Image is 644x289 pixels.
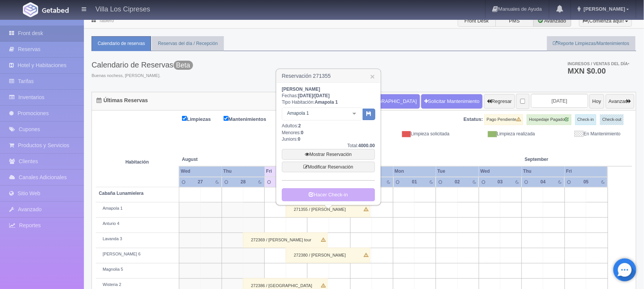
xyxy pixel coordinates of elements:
[277,69,380,83] h3: Reservación 271355
[451,179,464,185] div: 02
[298,136,301,142] b: 0
[152,36,224,51] a: Reservas del día / Recepción
[527,114,572,125] label: Hospedaje Pagado
[408,179,421,185] div: 01
[479,166,522,177] th: Wed
[282,162,375,172] a: Modificar Reservación
[600,114,624,125] label: Check-out
[464,116,483,123] label: Estatus:
[298,93,313,98] span: [DATE]
[301,130,304,135] b: 0
[582,6,625,12] span: [PERSON_NAME]
[99,18,114,23] a: Tablero
[541,131,626,137] div: En Mantenimiento
[370,72,375,80] a: ×
[547,36,636,51] a: Reporte Limpiezas/Mantenimientos
[243,233,328,248] div: 272369 / [PERSON_NAME] tour
[589,94,604,109] button: Hoy
[285,109,347,117] span: Amapola 1
[525,156,605,163] span: September
[496,15,534,27] label: PMS
[421,94,483,109] a: Solicitar Mantenimiento
[358,143,375,148] b: 4000.00
[315,93,330,98] span: [DATE]
[286,202,370,217] div: 271355 / [PERSON_NAME]
[565,166,608,177] th: Fri
[568,67,630,75] h3: MXN $0.00
[265,166,308,177] th: Fri
[315,100,338,105] b: Amapola 1
[484,94,515,109] button: Regresar
[97,98,148,103] h4: Últimas Reservas
[99,221,176,227] div: Anturio 4
[182,114,222,123] label: Limpiezas
[436,166,479,177] th: Tue
[579,15,632,27] button: ¡Comienza aquí!
[42,7,69,13] img: Getabed
[455,131,541,137] div: Limpieza realizada
[174,61,193,70] span: Beta
[568,61,630,66] span: Ingresos / Ventas del día
[182,156,262,163] span: August
[99,267,176,273] div: Magnolia 5
[370,131,455,137] div: Limpieza solicitada
[282,87,320,92] b: [PERSON_NAME]
[282,143,375,149] div: Total:
[298,123,301,128] b: 2
[92,36,151,51] a: Calendario de reservas
[485,114,523,125] label: Pago Pendiente
[458,15,496,27] label: Front Desk
[194,179,207,185] div: 27
[537,179,550,185] div: 04
[606,94,634,109] button: Avanzar
[222,166,264,177] th: Thu
[92,73,193,79] span: Buenas nochess, [PERSON_NAME].
[126,159,149,165] strong: Habitación
[182,116,187,121] input: Limpiezas
[99,236,176,242] div: Lavanda 3
[224,116,229,121] input: Mantenimientos
[99,251,176,257] div: [PERSON_NAME] 6
[522,166,565,177] th: Thu
[95,4,150,13] h4: Villa Los Cipreses
[224,114,278,123] label: Mantenimientos
[298,93,330,98] b: /
[92,61,193,69] h3: Calendario de Reservas
[99,282,176,288] div: Wisteria 2
[358,94,420,109] button: [GEOGRAPHIC_DATA]
[282,188,375,201] a: Hacer Check-in
[282,149,375,160] a: Mostrar Reservación
[179,166,222,177] th: Wed
[282,86,375,201] div: Fechas: Tipo Habitación: Adultos: Menores: Juniors:
[99,191,143,196] b: Cabaña Lunamielera
[533,15,572,27] label: Avanzado
[575,114,596,125] label: Check-in
[393,166,436,177] th: Mon
[494,179,507,185] div: 03
[580,179,592,185] div: 05
[23,2,38,17] img: Getabed
[99,206,176,212] div: Amapola 1
[237,179,250,185] div: 28
[286,248,370,263] div: 272380 / [PERSON_NAME]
